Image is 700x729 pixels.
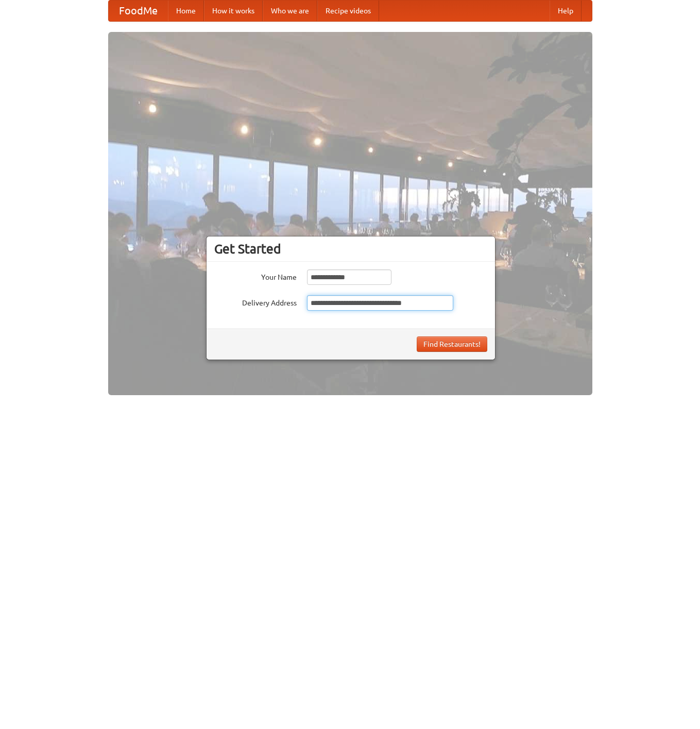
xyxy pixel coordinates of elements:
a: Home [168,1,204,21]
h3: Get Started [214,241,487,257]
a: Who we are [263,1,317,21]
button: Find Restaurants! [417,336,487,352]
a: Help [550,1,582,21]
label: Delivery Address [214,295,297,308]
a: Recipe videos [317,1,379,21]
label: Your Name [214,269,297,282]
a: How it works [204,1,263,21]
a: FoodMe [109,1,168,21]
